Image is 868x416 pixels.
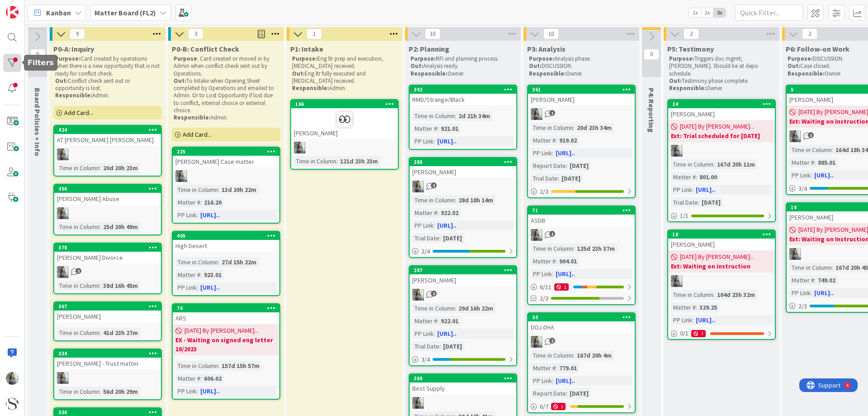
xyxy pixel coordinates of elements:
[410,289,516,301] div: LG
[531,173,558,183] div: Trial Date
[528,206,635,215] div: 71
[455,195,456,205] span: :
[575,244,617,253] div: 125d 23h 37m
[64,109,93,117] span: Add Card...
[671,290,713,300] div: Time in Column
[557,256,579,266] div: 904.01
[175,197,200,207] div: Matter #
[437,124,439,134] span: :
[540,282,552,292] span: 6 / 11
[552,269,553,279] span: :
[200,283,220,292] a: [URL]..
[532,207,635,214] div: 71
[99,163,101,173] span: :
[173,148,279,156] div: 225
[789,248,801,260] img: LG
[713,159,715,169] span: :
[668,210,775,221] div: 1/1
[54,185,161,205] div: 406[PERSON_NAME] Abuse
[54,266,161,278] div: LG
[558,173,559,183] span: :
[6,6,19,19] img: Visit kanbanzone.com
[789,288,811,298] div: PP Link
[696,316,715,324] a: [URL]..
[671,262,772,271] b: Ext: Waiting on instruction
[173,148,279,167] div: 225[PERSON_NAME] Case matter
[528,94,635,105] div: [PERSON_NAME]
[672,231,775,238] div: 18
[414,86,516,93] div: 392
[94,8,156,17] b: Matter Board (FL2)
[58,127,161,133] div: 424
[412,220,434,230] div: PP Link
[99,222,101,232] span: :
[172,231,280,296] a: 405High DesertTime in Column:27d 15h 22mMatter #:923.01PP Link:[URL]..
[439,233,441,243] span: :
[789,263,832,273] div: Time in Column
[668,145,775,157] div: LG
[57,222,99,232] div: Time in Column
[175,335,277,354] b: EX - Waiting on signed eng letter 10/2023
[412,181,424,192] img: LG
[54,185,161,193] div: 406
[54,302,161,311] div: 367
[456,111,492,121] div: 2d 21h 34m
[816,158,838,167] div: 885.01
[668,100,775,120] div: 24[PERSON_NAME]
[412,111,455,121] div: Time in Column
[75,268,81,274] span: 2
[409,157,517,258] a: 288[PERSON_NAME]LGTime in Column:28d 18h 14mMatter #:922.02PP Link:[URL]..Trial Date:[DATE]2/4
[692,185,693,195] span: :
[441,233,464,243] div: [DATE]
[575,123,614,133] div: 20d 23h 34m
[668,275,775,287] div: LG
[58,350,161,357] div: 334
[680,211,689,220] span: 1 / 1
[410,246,516,257] div: 2/4
[532,314,635,320] div: 30
[697,172,719,182] div: 801.00
[811,288,812,298] span: :
[219,185,259,195] div: 13d 20h 22m
[197,210,198,220] span: :
[832,263,833,273] span: :
[789,170,811,180] div: PP Link
[99,281,101,291] span: :
[455,303,456,313] span: :
[671,275,683,287] img: LG
[101,281,140,291] div: 38d 16h 45m
[47,4,49,11] div: 4
[531,229,542,241] img: LG
[338,156,380,166] div: 121d 23h 23m
[439,341,441,351] span: :
[556,149,575,157] a: [URL]..
[173,156,279,167] div: [PERSON_NAME] Case matter
[173,304,279,312] div: 70
[202,197,224,207] div: 216.20
[671,172,696,182] div: Matter #
[715,159,757,169] div: 167d 20h 11m
[57,207,69,219] img: LG
[175,282,197,292] div: PP Link
[549,110,555,116] span: 1
[531,108,542,120] img: LG
[412,136,434,146] div: PP Link
[811,170,812,180] span: :
[814,171,834,179] a: [URL]..
[291,142,398,153] div: LG
[540,187,548,196] span: 2 / 3
[814,275,816,285] span: :
[197,282,198,292] span: :
[414,159,516,165] div: 288
[175,361,218,371] div: Time in Column
[410,354,516,365] div: 3/4
[668,230,775,250] div: 18[PERSON_NAME]
[668,108,775,120] div: [PERSON_NAME]
[54,311,161,322] div: [PERSON_NAME]
[54,349,161,369] div: 334[PERSON_NAME] - Trust matter
[527,206,636,305] a: 71ASDBLGTime in Column:125d 23h 37mMatter #:904.01PP Link:[URL]..6/1122/3
[173,312,279,324] div: ARS
[691,330,706,337] div: 1
[439,316,461,326] div: 922.01
[667,99,776,222] a: 24[PERSON_NAME][DATE] By [PERSON_NAME]...Ext: Trial scheduled for [DATE]LGTime in Column:167d 20h...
